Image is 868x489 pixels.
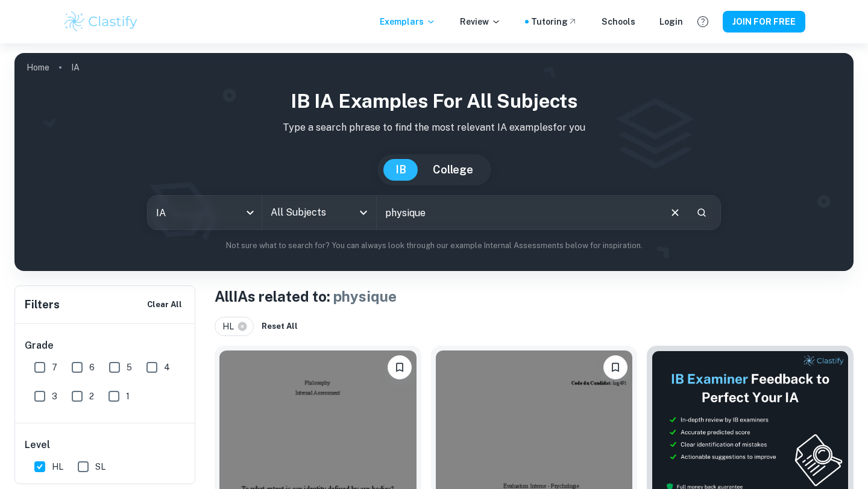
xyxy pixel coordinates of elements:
button: Please log in to bookmark exemplars [603,355,627,379]
h6: Filters [25,296,60,313]
a: Home [27,59,49,76]
p: Exemplars [380,15,436,28]
span: 6 [89,361,95,374]
h1: All IAs related to: [215,285,854,307]
div: IA [148,196,262,229]
button: Reset All [259,317,301,335]
span: 1 [126,390,130,403]
button: Clear All [144,296,185,314]
span: physique [333,288,397,305]
button: IB [383,159,418,181]
p: Type a search phrase to find the most relevant IA examples for you [24,120,844,135]
img: Clastify logo [63,10,139,34]
span: HL [222,320,239,333]
span: SL [95,460,105,473]
h6: Level [25,438,186,452]
img: profile cover [14,53,854,271]
p: IA [71,61,80,74]
span: 7 [52,361,57,374]
a: Tutoring [531,15,577,28]
p: Not sure what to search for? You can always look through our example Internal Assessments below f... [24,240,844,252]
a: Schools [602,15,635,28]
button: JOIN FOR FREE [723,11,805,33]
span: 5 [127,361,132,374]
span: 3 [52,390,57,403]
input: E.g. player arrangements, enthalpy of combustion, analysis of a big city... [377,196,659,229]
button: Clear [664,201,687,224]
span: 4 [164,361,170,374]
button: Please log in to bookmark exemplars [388,355,412,379]
button: Search [691,202,712,223]
button: Help and Feedback [693,11,713,32]
h6: Grade [25,338,186,353]
button: Open [355,204,372,221]
h1: IB IA examples for all subjects [24,87,844,116]
div: HL [215,317,254,336]
span: 2 [89,390,94,403]
button: College [421,159,485,181]
p: Review [460,15,501,28]
span: HL [52,460,63,473]
a: Login [659,15,683,28]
